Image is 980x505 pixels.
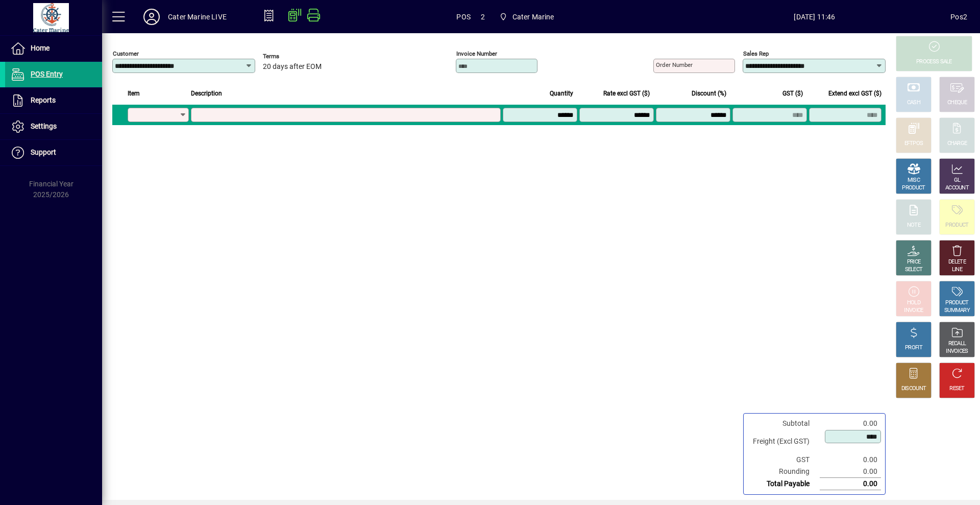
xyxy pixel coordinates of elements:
[949,385,965,393] div: RESET
[948,340,966,348] div: RECALL
[679,9,951,25] span: [DATE] 11:46
[603,88,650,99] span: Rate excl GST ($)
[947,99,967,107] div: CHEQUE
[948,258,966,266] div: DELETE
[748,466,820,478] td: Rounding
[31,96,56,104] span: Reports
[946,348,968,355] div: INVOICES
[656,61,693,68] mat-label: Order number
[743,50,769,57] mat-label: Sales rep
[748,454,820,466] td: GST
[168,9,227,25] div: Cater Marine LIVE
[950,9,967,25] div: Pos2
[135,8,168,26] button: Profile
[550,88,573,99] span: Quantity
[907,222,920,229] div: NOTE
[456,9,471,25] span: POS
[904,307,923,315] div: INVOICE
[907,299,920,307] div: HOLD
[748,418,820,429] td: Subtotal
[512,9,554,25] span: Cater Marine
[907,258,921,266] div: PRICE
[945,299,968,307] div: PRODUCT
[947,140,967,148] div: CHARGE
[113,50,139,57] mat-label: Customer
[945,222,968,229] div: PRODUCT
[481,9,485,25] span: 2
[820,466,881,478] td: 0.00
[263,53,324,60] span: Terms
[31,122,57,130] span: Settings
[820,478,881,490] td: 0.00
[495,8,558,26] span: Cater Marine
[820,418,881,429] td: 0.00
[904,140,923,148] div: EFTPOS
[905,344,922,352] div: PROFIT
[945,184,969,192] div: ACCOUNT
[907,99,920,107] div: CASH
[5,88,102,113] a: Reports
[954,177,961,184] div: GL
[952,266,962,274] div: LINE
[782,88,803,99] span: GST ($)
[5,140,102,165] a: Support
[944,307,970,315] div: SUMMARY
[5,36,102,61] a: Home
[902,184,925,192] div: PRODUCT
[908,177,920,184] div: MISC
[748,478,820,490] td: Total Payable
[456,50,497,57] mat-label: Invoice number
[128,88,140,99] span: Item
[191,88,222,99] span: Description
[901,385,926,393] div: DISCOUNT
[916,58,952,66] div: PROCESS SALE
[263,63,322,71] span: 20 days after EOM
[692,88,726,99] span: Discount (%)
[828,88,881,99] span: Extend excl GST ($)
[31,44,50,52] span: Home
[905,266,923,274] div: SELECT
[5,114,102,139] a: Settings
[820,454,881,466] td: 0.00
[31,148,56,156] span: Support
[748,429,820,454] td: Freight (Excl GST)
[31,70,63,78] span: POS Entry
